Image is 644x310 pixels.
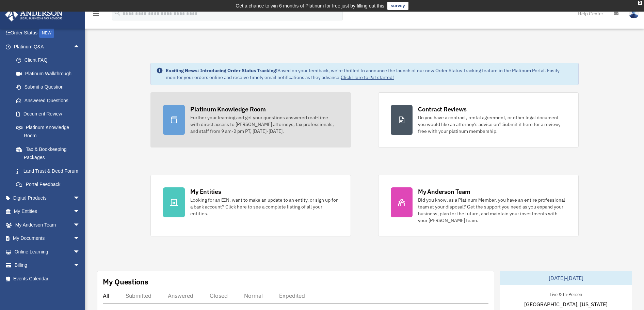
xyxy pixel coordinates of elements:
div: Expedited [279,292,305,299]
a: Click Here to get started! [341,74,394,80]
span: arrow_drop_down [73,205,87,219]
a: Answered Questions [10,94,90,107]
a: My Anderson Teamarrow_drop_down [5,218,90,232]
a: Document Review [10,107,90,121]
a: Platinum Knowledge Room [10,121,90,142]
a: Land Trust & Deed Forum [10,164,90,178]
a: My Entities Looking for an EIN, want to make an update to an entity, or sign up for a bank accoun... [150,175,351,236]
a: Platinum Knowledge Room Further your learning and get your questions answered real-time with dire... [150,92,351,148]
a: Submit a Question [10,80,90,94]
strong: Exciting News: Introducing Order Status Tracking! [166,67,277,74]
div: [DATE]-[DATE] [500,271,632,285]
div: Looking for an EIN, want to make an update to an entity, or sign up for a bank account? Click her... [190,197,338,217]
div: Further your learning and get your questions answered real-time with direct access to [PERSON_NAM... [190,114,338,135]
i: search [114,9,121,17]
img: User Pic [629,9,639,18]
div: My Entities [190,187,221,196]
div: close [638,1,642,5]
a: My Anderson Team Did you know, as a Platinum Member, you have an entire professional team at your... [378,175,579,236]
span: arrow_drop_up [73,40,87,54]
a: My Entitiesarrow_drop_down [5,205,90,218]
a: menu [92,12,100,18]
span: arrow_drop_down [73,218,87,232]
div: Answered [168,292,193,299]
a: Digital Productsarrow_drop_down [5,191,90,205]
div: Submitted [126,292,151,299]
div: NEW [39,28,54,38]
a: Portal Feedback [10,178,90,191]
div: Did you know, as a Platinum Member, you have an entire professional team at your disposal? Get th... [418,197,566,224]
div: Based on your feedback, we're thrilled to announce the launch of our new Order Status Tracking fe... [166,67,573,81]
a: Order StatusNEW [5,26,90,40]
a: Platinum Walkthrough [10,67,90,80]
a: Tax & Bookkeeping Packages [10,142,90,164]
i: menu [92,10,100,18]
a: Platinum Q&Aarrow_drop_up [5,40,90,53]
a: survey [387,2,408,10]
div: My Questions [103,277,148,287]
div: Closed [210,292,228,299]
span: arrow_drop_down [73,245,87,259]
a: Billingarrow_drop_down [5,259,90,272]
div: Get a chance to win 6 months of Platinum for free just by filling out this [236,2,384,10]
span: arrow_drop_down [73,191,87,205]
span: arrow_drop_down [73,259,87,273]
a: Client FAQ [10,53,90,67]
a: Contract Reviews Do you have a contract, rental agreement, or other legal document you would like... [378,92,579,148]
a: My Documentsarrow_drop_down [5,232,90,245]
div: Do you have a contract, rental agreement, or other legal document you would like an attorney's ad... [418,114,566,135]
div: Platinum Knowledge Room [190,105,266,113]
span: [GEOGRAPHIC_DATA], [US_STATE] [524,300,608,308]
a: Online Learningarrow_drop_down [5,245,90,259]
span: arrow_drop_down [73,232,87,246]
div: All [103,292,109,299]
div: My Anderson Team [418,187,470,196]
img: Anderson Advisors Platinum Portal [3,8,65,21]
div: Live & In-Person [544,290,587,297]
div: Contract Reviews [418,105,467,113]
div: Normal [244,292,263,299]
a: Events Calendar [5,272,90,285]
